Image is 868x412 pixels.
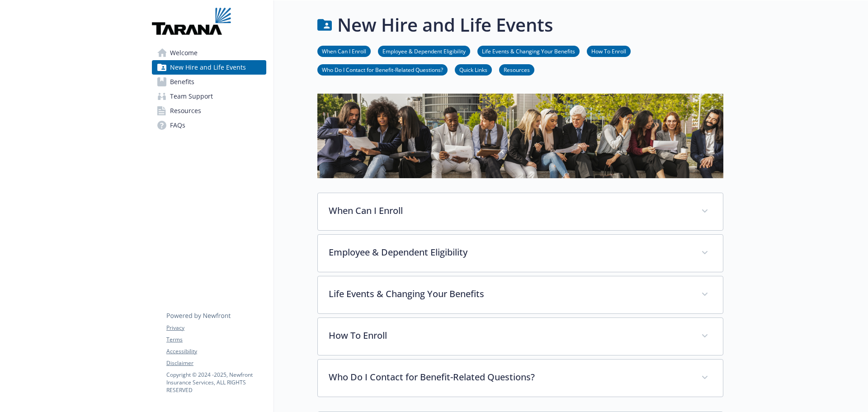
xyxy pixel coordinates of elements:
[166,371,266,394] p: Copyright © 2024 - 2025 , Newfront Insurance Services, ALL RIGHTS RESERVED
[152,60,266,75] a: New Hire and Life Events
[329,246,690,259] p: Employee & Dependent Eligibility
[587,47,631,55] a: How To Enroll
[378,47,470,55] a: Employee & Dependent Eligibility
[455,65,492,74] a: Quick Links
[170,75,194,89] span: Benefits
[166,359,266,367] a: Disclaimer
[166,324,266,332] a: Privacy
[152,75,266,89] a: Benefits
[329,204,690,218] p: When Can I Enroll
[170,60,246,75] span: New Hire and Life Events
[329,329,690,342] p: How To Enroll
[166,336,266,344] a: Terms
[152,89,266,104] a: Team Support
[499,65,534,74] a: Resources
[170,118,185,133] span: FAQs
[317,94,723,178] img: new hire page banner
[318,193,723,230] div: When Can I Enroll
[477,47,580,55] a: Life Events & Changing Your Benefits
[329,370,690,384] p: Who Do I Contact for Benefit-Related Questions?
[318,360,723,397] div: Who Do I Contact for Benefit-Related Questions?
[166,347,266,355] a: Accessibility
[152,104,266,118] a: Resources
[318,276,723,313] div: Life Events & Changing Your Benefits
[170,104,201,118] span: Resources
[170,46,198,60] span: Welcome
[337,11,553,38] h1: New Hire and Life Events
[318,318,723,355] div: How To Enroll
[152,46,266,60] a: Welcome
[318,235,723,272] div: Employee & Dependent Eligibility
[317,47,371,55] a: When Can I Enroll
[170,89,213,104] span: Team Support
[152,118,266,133] a: FAQs
[329,287,690,301] p: Life Events & Changing Your Benefits
[317,65,448,74] a: Who Do I Contact for Benefit-Related Questions?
